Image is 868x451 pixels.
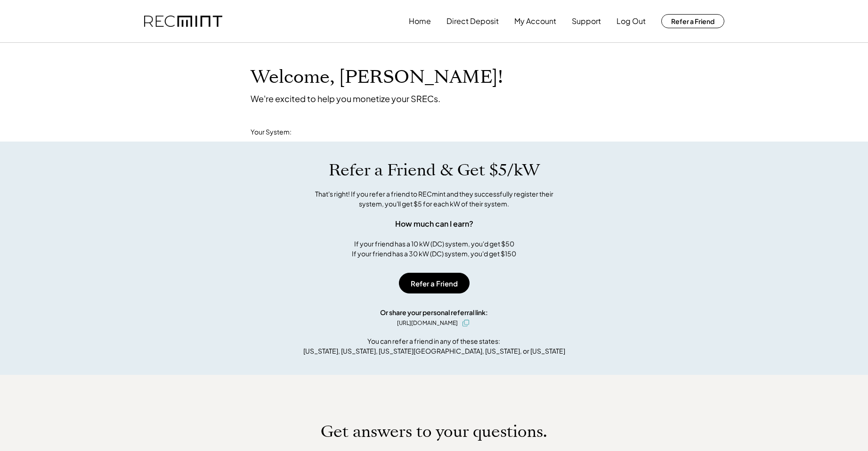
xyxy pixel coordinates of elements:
[409,12,431,31] button: Home
[399,273,470,293] button: Refer a Friend
[305,189,564,209] div: That's right! If you refer a friend to RECmint and they successfully register their system, you'l...
[251,127,292,137] div: Your System:
[144,16,222,27] img: recmint-logotype%403x.png
[460,317,471,329] button: click to copy
[329,160,540,180] h1: Refer a Friend & Get $5/kW
[395,218,473,229] div: How much can I earn?
[661,14,724,28] button: Refer a Friend
[380,308,488,317] div: Or share your personal referral link:
[251,66,503,88] h1: Welcome, [PERSON_NAME]!
[303,336,565,356] div: You can refer a friend in any of these states: [US_STATE], [US_STATE], [US_STATE][GEOGRAPHIC_DATA...
[352,239,516,259] div: If your friend has a 10 kW (DC) system, you'd get $50 If your friend has a 30 kW (DC) system, you...
[251,93,440,104] div: We're excited to help you monetize your SRECs.
[617,12,646,31] button: Log Out
[572,12,601,31] button: Support
[321,422,547,442] h1: Get answers to your questions.
[397,319,458,327] div: [URL][DOMAIN_NAME]
[514,12,556,31] button: My Account
[446,12,499,31] button: Direct Deposit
